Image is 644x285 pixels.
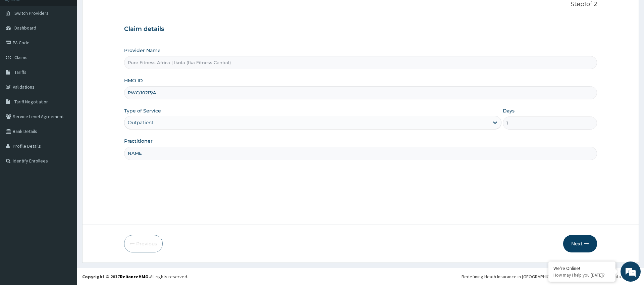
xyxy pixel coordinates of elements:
[553,272,610,278] p: How may I help you today?
[124,77,143,84] label: HMO ID
[124,47,161,54] label: Provider Name
[3,183,128,207] textarea: Type your message and hit 'Enter'
[503,107,515,114] label: Days
[124,107,161,114] label: Type of Service
[14,25,36,31] span: Dashboard
[82,274,150,280] strong: Copyright © 2017 .
[124,147,597,160] input: Enter Name
[39,85,93,152] span: We're online!
[14,99,49,105] span: Tariff Negotiation
[77,268,644,285] footer: All rights reserved.
[14,10,49,16] span: Switch Providers
[35,38,113,46] div: Chat with us now
[553,265,610,271] div: We're Online!
[124,235,163,252] button: Previous
[110,3,126,19] div: Minimize live chat window
[14,54,28,60] span: Claims
[124,1,597,8] p: Step 1 of 2
[124,86,597,99] input: Enter HMO ID
[124,26,597,33] h3: Claim details
[124,138,153,144] label: Practitioner
[120,274,149,280] a: RelianceHMO
[14,69,26,75] span: Tariffs
[563,235,597,252] button: Next
[12,34,27,50] img: d_794563401_company_1708531726252_794563401
[462,273,639,280] div: Redefining Heath Insurance in [GEOGRAPHIC_DATA] using Telemedicine and Data Science!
